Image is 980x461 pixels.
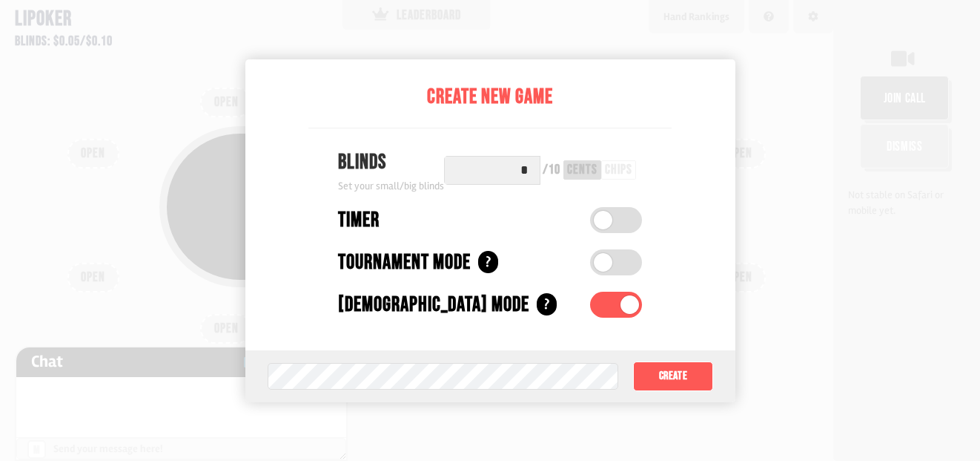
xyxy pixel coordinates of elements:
[308,82,672,113] div: Create New Game
[338,147,444,178] div: Blinds
[567,163,597,177] div: cents
[478,251,498,273] div: ?
[605,163,632,177] div: chips
[338,247,471,278] div: Tournament Mode
[537,293,557,315] div: ?
[633,362,712,391] button: Create
[543,163,560,177] div: / 10
[338,178,444,194] div: Set your small/big blinds
[338,290,529,321] div: [DEMOGRAPHIC_DATA] Mode
[338,205,380,236] div: Timer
